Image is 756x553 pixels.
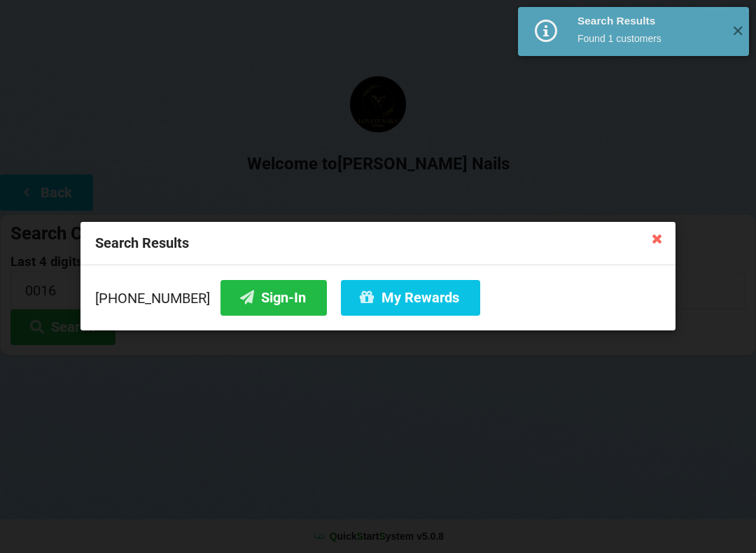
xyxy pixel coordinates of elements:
div: Search Results [577,14,721,28]
button: My Rewards [341,280,480,316]
div: Search Results [80,222,675,265]
div: Found 1 customers [577,31,721,45]
div: [PHONE_NUMBER] [95,280,661,316]
button: Sign-In [220,280,327,316]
